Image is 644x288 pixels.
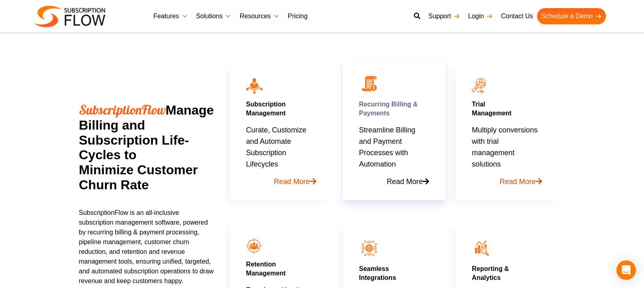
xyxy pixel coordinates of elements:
a: Schedule a Demo [537,8,605,24]
img: 02 [359,74,379,94]
a: Subscription Management [246,101,286,117]
a: Contact Us [497,8,537,24]
a: Login [464,8,497,24]
a: Reporting &Analytics [472,265,509,281]
a: SeamlessIntegrations [359,265,396,281]
a: RetentionManagement [246,261,286,277]
a: Read More [246,170,316,187]
a: Features [150,8,192,24]
p: Streamline Billing and Payment Processes with Automation [359,124,429,187]
div: Open Intercom Messenger [616,260,636,280]
p: SubscriptionFlow is an all-inclusive subscription management software, powered by recurring billi... [79,208,215,286]
a: Read More [359,170,429,187]
a: Support [424,8,464,24]
img: icon9 [246,238,262,254]
img: icon11 [472,78,486,94]
a: Recurring Billing & Payments [359,101,418,117]
a: Pricing [284,8,312,24]
a: Resources [235,8,283,24]
a: Read More [472,170,542,187]
h2: Manage Billing and Subscription Life-Cycles to Minimize Customer Churn Rate [79,102,215,193]
a: Solutions [192,8,236,24]
span: SubscriptionFlow [79,102,166,118]
a: TrialManagement [472,101,511,117]
p: Multiply conversions with trial management solutions [472,124,542,187]
img: icon10 [246,78,263,93]
p: Curate, Customize and Automate Subscription Lifecycles [246,124,316,187]
img: seamless integration [359,238,379,258]
img: icon12 [472,238,492,258]
img: Subscriptionflow [34,6,105,27]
